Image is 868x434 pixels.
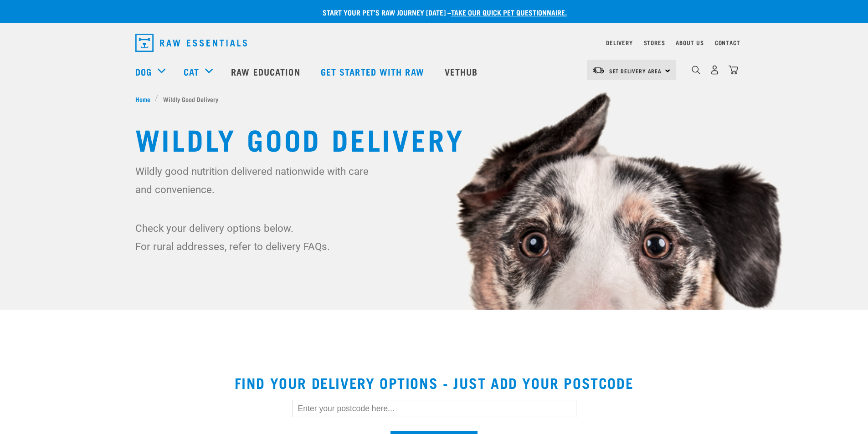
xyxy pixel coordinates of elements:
[644,41,665,44] a: Stores
[715,41,740,44] a: Contact
[135,122,733,155] h1: Wildly Good Delivery
[292,400,576,417] input: Enter your postcode here...
[312,53,436,90] a: Get started with Raw
[11,374,857,391] h2: Find your delivery options - just add your postcode
[135,162,375,199] p: Wildly good nutrition delivered nationwide with care and convenience.
[135,94,733,104] nav: breadcrumbs
[710,65,719,75] img: user.png
[135,65,152,78] a: Dog
[436,53,489,90] a: Vethub
[692,66,700,74] img: home-icon-1@2x.png
[184,65,199,78] a: Cat
[592,66,605,74] img: van-moving.png
[729,65,738,75] img: home-icon@2x.png
[676,41,704,44] a: About Us
[135,94,150,104] span: Home
[609,69,662,72] span: Set Delivery Area
[135,94,155,104] a: Home
[128,30,740,56] nav: dropdown navigation
[135,34,247,52] img: Raw Essentials Logo
[606,41,632,44] a: Delivery
[135,219,375,255] p: Check your delivery options below. For rural addresses, refer to delivery FAQs.
[451,10,567,14] a: take our quick pet questionnaire.
[222,53,311,90] a: Raw Education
